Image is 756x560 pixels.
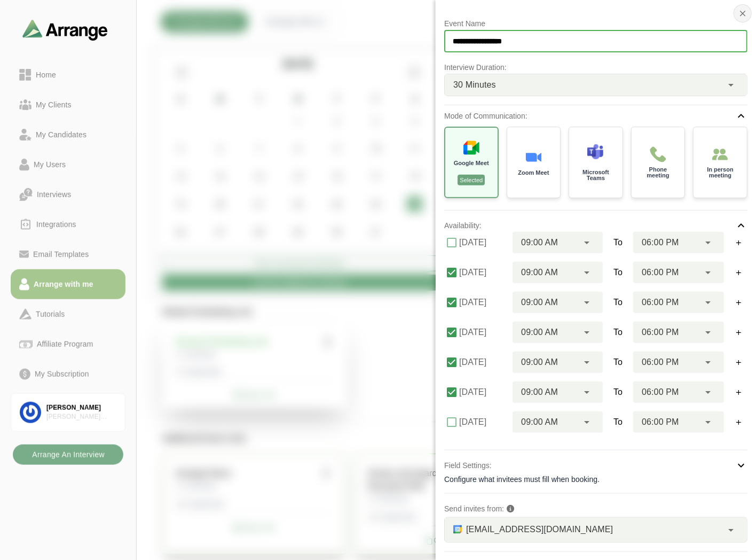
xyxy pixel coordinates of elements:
a: My Clients [11,90,125,120]
div: Integrations [32,218,81,231]
p: Event Name [444,17,747,30]
span: 09:00 AM [521,415,558,429]
span: To [613,416,623,429]
img: GOOGLE [453,525,462,534]
a: [PERSON_NAME][PERSON_NAME] Associates [11,393,125,432]
div: Interviews [33,188,75,201]
span: To [613,326,623,339]
span: 06:00 PM [642,236,679,250]
span: 30 Minutes [453,78,496,92]
span: 06:00 PM [642,266,679,279]
span: [EMAIL_ADDRESS][DOMAIN_NAME] [466,523,613,536]
img: Google Meet [463,139,479,155]
img: Microsoft Teams [587,144,603,160]
a: Integrations [11,209,125,239]
a: My Candidates [11,120,125,150]
div: My Users [29,158,70,171]
span: To [613,296,623,309]
p: Selected [458,175,485,185]
p: Field Settings: [444,459,492,472]
div: Home [31,68,60,81]
p: Google Meet [454,160,489,166]
img: arrangeai-name-small-logo.4d2b8aee.svg [22,19,108,40]
b: Arrange An Interview [31,445,105,465]
div: My Clients [31,98,76,111]
div: My Candidates [31,128,91,141]
button: Arrange An Interview [13,445,123,465]
p: Microsoft Teams [578,169,614,181]
span: 09:00 AM [521,325,558,339]
img: Phone meeting [650,146,666,162]
div: [PERSON_NAME] [46,403,116,413]
a: Arrange with me [11,269,125,299]
a: Home [11,60,125,90]
div: My Subscription [30,368,93,380]
span: To [613,266,623,279]
span: To [613,356,623,369]
a: My Subscription [11,359,125,389]
a: Tutorials [11,299,125,329]
span: 09:00 AM [521,385,558,399]
p: Availability: [444,219,482,232]
a: Email Templates [11,239,125,269]
label: [DATE] [459,232,506,253]
div: Configure what invitees must fill when booking. [444,474,747,485]
span: 06:00 PM [642,295,679,309]
div: Arrange with me [29,278,98,291]
div: [PERSON_NAME] Associates [46,413,116,422]
p: In person meeting [702,167,738,178]
span: 09:00 AM [521,266,558,279]
a: Interviews [11,180,125,209]
div: Affiliate Program [33,338,97,351]
label: [DATE] [459,352,506,373]
span: 06:00 PM [642,355,679,369]
label: [DATE] [459,382,506,403]
a: Affiliate Program [11,329,125,359]
p: Send invites from: [444,502,747,515]
span: 09:00 AM [521,355,558,369]
span: 06:00 PM [642,415,679,429]
span: 06:00 PM [642,385,679,399]
label: [DATE] [459,322,506,343]
a: My Users [11,150,125,180]
label: [DATE] [459,292,506,313]
span: 09:00 AM [521,295,558,309]
div: Email Templates [29,248,93,261]
label: [DATE] [459,411,506,433]
img: IIn person [712,146,728,162]
img: Zoom Meet [525,149,541,165]
p: Zoom Meet [518,170,549,176]
label: [DATE] [459,262,506,283]
p: Mode of Communication: [444,110,527,122]
span: To [613,386,623,399]
span: 06:00 PM [642,325,679,339]
div: Tutorials [31,308,69,321]
p: Phone meeting [640,167,676,178]
p: Interview Duration: [444,61,747,74]
span: To [613,236,623,249]
span: 09:00 AM [521,236,558,250]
